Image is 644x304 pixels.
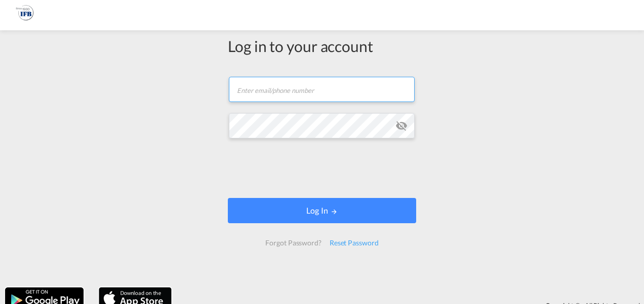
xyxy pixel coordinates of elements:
[15,4,38,27] img: c0b03420251a11eebb6d2b272a91a531.png
[229,77,415,102] input: Enter email/phone number
[245,148,399,188] iframe: reCAPTCHA
[228,35,416,57] div: Log in to your account
[326,234,383,252] div: Reset Password
[228,198,416,223] button: LOGIN
[261,234,325,252] div: Forgot Password?
[395,120,408,132] md-icon: icon-eye-off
